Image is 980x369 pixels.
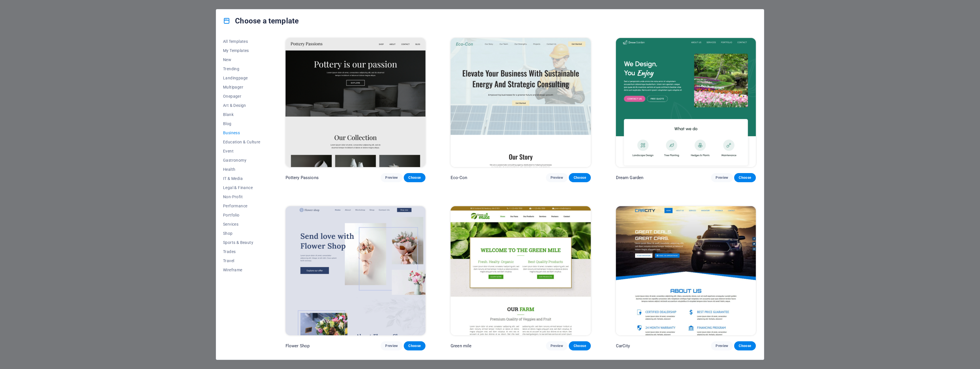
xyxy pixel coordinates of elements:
[223,183,260,192] button: Legal & Finance
[223,174,260,183] button: IT & Media
[573,175,586,180] span: Choose
[223,140,260,144] span: Education & Culture
[569,341,591,350] button: Choose
[451,206,591,335] img: Green mile
[223,101,260,110] button: Art & Design
[223,147,260,156] button: Event
[223,92,260,101] button: Onepager
[223,112,260,117] span: Blank
[223,131,260,135] span: Business
[223,158,260,163] span: Gastronomy
[551,175,563,180] span: Preview
[408,175,421,180] span: Choose
[616,206,756,335] img: CarCity
[546,341,568,350] button: Preview
[616,343,630,349] p: CarCity
[546,173,568,182] button: Preview
[573,344,586,348] span: Choose
[716,344,728,348] span: Preview
[223,231,260,236] span: Shop
[223,249,260,254] span: Trades
[404,173,425,182] button: Choose
[223,37,260,46] button: All Templates
[286,343,310,349] p: Flower Shop
[223,229,260,238] button: Shop
[451,175,467,181] p: Eco-Con
[381,341,402,350] button: Preview
[223,167,260,172] span: Health
[223,213,260,217] span: Portfolio
[551,344,563,348] span: Preview
[223,185,260,190] span: Legal & Finance
[569,173,591,182] button: Choose
[223,165,260,174] button: Health
[385,344,398,348] span: Preview
[223,121,260,126] span: Blog
[223,46,260,55] button: My Templates
[223,73,260,83] button: Landingpage
[223,247,260,256] button: Trades
[223,48,260,53] span: My Templates
[385,175,398,180] span: Preview
[286,206,425,335] img: Flower Shop
[223,222,260,226] span: Services
[223,64,260,73] button: Trending
[223,176,260,181] span: IT & Media
[223,265,260,274] button: Wireframe
[223,149,260,153] span: Event
[223,192,260,201] button: Non-Profit
[223,194,260,199] span: Non-Profit
[223,268,260,272] span: Wireframe
[223,119,260,128] button: Blog
[404,341,425,350] button: Choose
[286,175,319,181] p: Pottery Passions
[223,258,260,263] span: Travel
[451,38,591,167] img: Eco-Con
[223,128,260,137] button: Business
[223,67,260,71] span: Trending
[223,156,260,165] button: Gastronomy
[223,85,260,89] span: Multipager
[616,175,644,181] p: Dream Garden
[223,240,260,245] span: Sports & Beauty
[408,344,421,348] span: Choose
[223,57,260,62] span: New
[716,175,728,180] span: Preview
[223,110,260,119] button: Blank
[381,173,402,182] button: Preview
[223,83,260,92] button: Multipager
[451,343,471,349] p: Green mile
[711,173,733,182] button: Preview
[616,38,756,167] img: Dream Garden
[223,55,260,64] button: New
[223,256,260,265] button: Travel
[223,16,299,25] h4: Choose a template
[223,137,260,147] button: Education & Culture
[223,76,260,80] span: Landingpage
[739,175,751,180] span: Choose
[223,94,260,99] span: Onepager
[223,210,260,220] button: Portfolio
[223,204,260,208] span: Performance
[739,344,751,348] span: Choose
[223,103,260,108] span: Art & Design
[711,341,733,350] button: Preview
[734,173,756,182] button: Choose
[286,38,425,167] img: Pottery Passions
[223,39,260,44] span: All Templates
[223,220,260,229] button: Services
[223,238,260,247] button: Sports & Beauty
[734,341,756,350] button: Choose
[223,201,260,210] button: Performance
